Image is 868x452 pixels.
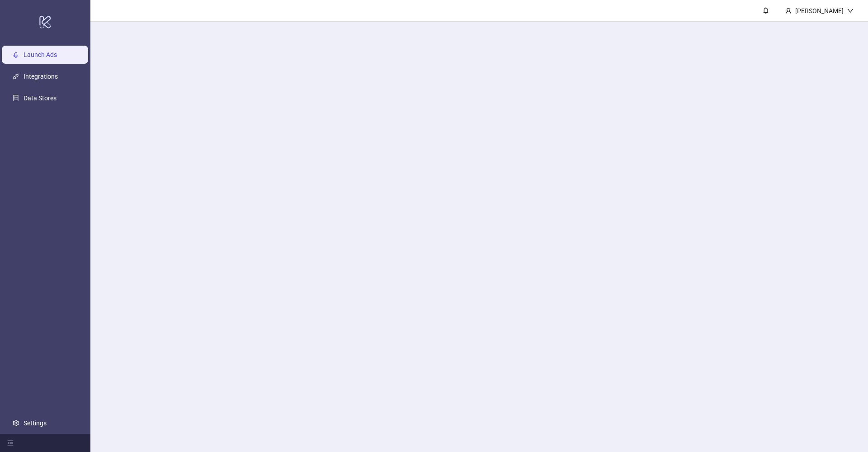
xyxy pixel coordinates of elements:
[763,7,769,14] span: bell
[792,6,847,16] div: [PERSON_NAME]
[24,51,57,58] a: Launch Ads
[847,8,854,14] span: down
[24,73,58,80] a: Integrations
[7,440,14,446] span: menu-fold
[24,419,47,427] a: Settings
[785,8,792,14] span: user
[24,94,57,102] a: Data Stores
